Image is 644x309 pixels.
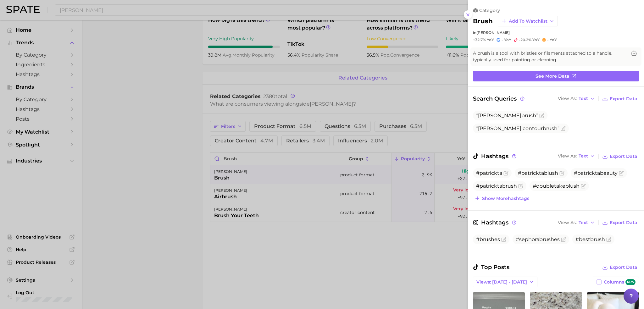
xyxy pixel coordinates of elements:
span: YoY [532,37,540,42]
span: #bestbrush [575,236,605,242]
button: Export Data [601,218,639,227]
button: Flag as miscategorized or irrelevant [518,184,523,189]
span: Export Data [610,220,637,225]
button: Views: [DATE] - [DATE] [473,277,537,287]
button: Flag as miscategorized or irrelevant [503,171,508,176]
span: brush [543,125,558,131]
h2: brush [473,17,493,25]
button: Flag as miscategorized or irrelevant [619,171,624,176]
span: Export Data [610,96,637,102]
span: - [547,37,549,42]
button: Flag as miscategorized or irrelevant [539,113,544,118]
span: Hashtags [473,152,517,161]
span: View As [558,221,577,224]
span: Text [579,154,588,158]
button: Columnsnew [593,277,639,287]
span: category [479,8,500,13]
a: See more data [473,71,639,81]
span: brush [521,113,536,119]
span: Add to Watchlist [509,19,547,24]
button: View AsText [556,95,597,103]
span: Show more hashtags [482,196,529,201]
button: Flag as miscategorized or irrelevant [561,126,566,131]
span: Columns [604,279,636,285]
button: Flag as miscategorized or irrelevant [581,184,586,189]
button: Flag as miscategorized or irrelevant [559,171,564,176]
span: A brush is a tool with bristles or filaments attached to a handle, typically used for painting or... [473,50,626,63]
span: Views: [DATE] - [DATE] [476,279,527,285]
span: Export Data [610,265,637,270]
span: [PERSON_NAME] [476,113,538,119]
span: Text [579,221,588,224]
span: #patricktablush [518,170,558,176]
button: Flag as miscategorized or irrelevant [501,237,506,242]
span: YoY [550,37,557,42]
button: Export Data [601,94,639,103]
span: View As [558,154,577,158]
span: #patricktabrush [476,183,517,189]
button: Export Data [601,263,639,272]
button: Add to Watchlist [498,16,558,26]
div: in [473,30,639,35]
span: YoY [504,37,511,42]
span: -20.2% [519,37,531,42]
button: Flag as miscategorized or irrelevant [561,237,566,242]
span: Top Posts [473,263,509,272]
span: Text [579,97,588,100]
span: Export Data [610,154,637,159]
span: Search Queries [473,94,525,103]
span: #patricktabeauty [574,170,618,176]
span: #doubletakeblush [533,183,580,189]
button: View AsText [556,218,597,227]
span: [PERSON_NAME] contour [476,125,559,131]
button: View AsText [556,152,597,160]
button: Show morehashtags [473,194,531,203]
span: new [625,279,636,285]
button: Flag as miscategorized or irrelevant [606,237,611,242]
span: #brushes [476,236,500,242]
button: Export Data [601,152,639,161]
span: +32.7% [473,37,486,42]
span: YoY [487,37,494,42]
span: See more data [536,74,569,79]
span: #sephorabrushes [516,236,560,242]
span: - [502,37,503,42]
span: #patrickta [476,170,502,176]
span: Hashtags [473,218,517,227]
span: [PERSON_NAME] [476,30,510,35]
span: View As [558,97,577,100]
